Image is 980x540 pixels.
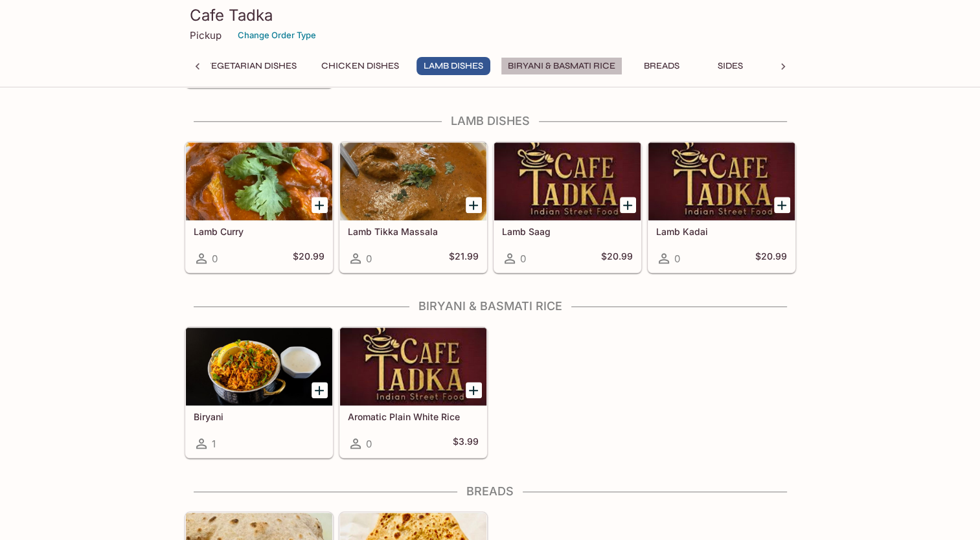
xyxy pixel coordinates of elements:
a: Lamb Kadai0$20.99 [648,142,795,273]
span: 1 [212,438,216,450]
h5: $21.99 [449,251,479,266]
h5: $20.99 [601,251,633,266]
a: Lamb Tikka Massala0$21.99 [339,142,487,273]
button: Add Biryani [312,382,328,398]
button: Breads [633,57,691,75]
h5: Lamb Tikka Massala [348,226,479,237]
span: 0 [520,253,526,265]
h3: Cafe Tadka [190,5,791,25]
button: Add Lamb Tikka Massala [466,197,482,213]
div: Lamb Saag [494,142,641,220]
div: Biryani [186,328,332,405]
button: Add Lamb Curry [312,197,328,213]
div: Lamb Tikka Massala [340,142,486,220]
span: 0 [366,438,372,450]
h5: Aromatic Plain White Rice [348,411,479,422]
p: Pickup [190,29,222,41]
div: Lamb Kadai [648,142,795,220]
a: Biryani1 [185,327,333,458]
button: Vegetarian Dishes [198,57,304,75]
span: 0 [674,253,680,265]
h5: Biryani [194,411,325,422]
div: Aromatic Plain White Rice [340,328,486,405]
button: Add Lamb Saag [620,197,636,213]
button: Lamb Dishes [416,57,490,75]
button: Sides [701,57,760,75]
h5: Lamb Kadai [656,226,787,237]
button: Biryani & Basmati Rice [501,57,622,75]
h5: $20.99 [293,251,325,266]
span: 0 [366,253,372,265]
a: Lamb Curry0$20.99 [185,142,333,273]
h5: $20.99 [755,251,787,266]
button: Add Aromatic Plain White Rice [466,382,482,398]
h4: Biryani & Basmati Rice [185,299,796,313]
button: Chicken Dishes [314,57,406,75]
button: Add Lamb Kadai [774,197,790,213]
h4: Lamb Dishes [185,114,796,128]
h5: Lamb Curry [194,226,325,237]
a: Lamb Saag0$20.99 [494,142,641,273]
a: Aromatic Plain White Rice0$3.99 [339,327,487,458]
h5: $3.99 [453,436,479,451]
div: Lamb Curry [186,142,332,220]
h4: Breads [185,484,796,499]
h5: Lamb Saag [502,226,633,237]
span: 0 [212,253,218,265]
button: Change Order Type [232,25,322,45]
